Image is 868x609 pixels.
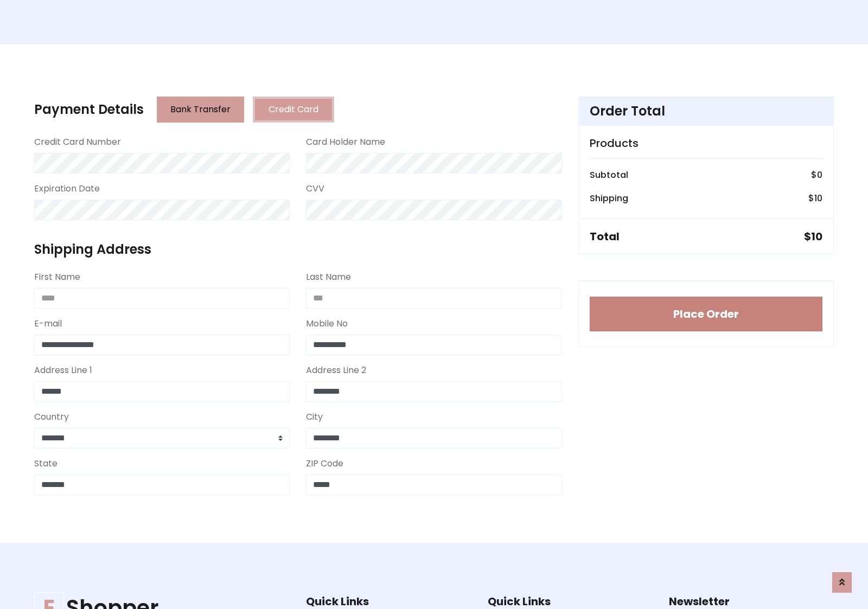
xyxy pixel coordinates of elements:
h5: $ [804,230,822,243]
span: 0 [817,169,822,181]
label: Card Holder Name [306,136,385,149]
label: City [306,411,323,424]
label: E-mail [34,317,62,330]
label: Credit Card Number [34,136,121,149]
label: Address Line 1 [34,364,92,377]
span: 10 [814,192,822,204]
h5: Total [590,230,620,243]
label: Country [34,411,69,424]
button: Bank Transfer [157,97,244,123]
label: Mobile No [306,317,348,330]
span: 10 [811,229,822,244]
h4: Order Total [590,104,822,119]
h5: Quick Links [488,595,653,608]
h5: Products [590,137,822,150]
label: Address Line 2 [306,364,366,377]
button: Place Order [590,297,822,331]
h5: Newsletter [669,595,834,608]
h4: Payment Details [34,102,144,118]
h6: Subtotal [590,170,628,180]
h5: Quick Links [306,595,471,608]
label: First Name [34,271,80,284]
label: ZIP Code [306,457,343,470]
label: Last Name [306,271,351,284]
h6: Shipping [590,193,628,203]
label: State [34,457,58,470]
h6: $ [808,193,822,203]
h4: Shipping Address [34,242,562,258]
label: Expiration Date [34,182,100,195]
label: CVV [306,182,324,195]
button: Credit Card [253,97,334,123]
h6: $ [811,170,822,180]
